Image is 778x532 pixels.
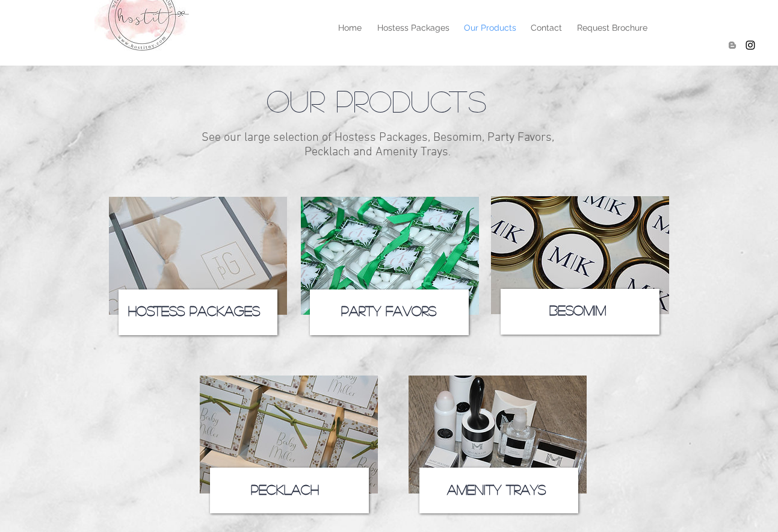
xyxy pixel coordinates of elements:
img: IMG_7991.JPG [200,376,378,493]
p: Request Brochure [571,19,653,37]
ul: Social Bar [726,39,756,51]
a: Our Products [456,19,523,37]
p: Contact [525,19,568,37]
p: Home [332,19,368,37]
a: Request Brochure [569,19,655,37]
span: Our Products [267,85,486,116]
span: See our large selection of Hostess Packages, Besomim, Party Favors, Pecklach and Amenity Trays. [202,131,554,159]
img: IMG_1662 (2).jpg [301,197,479,315]
a: Pecklach [251,483,319,496]
a: Party Favors [341,304,436,317]
a: Hostess Packages [128,304,260,317]
a: Hostess Packages [369,19,456,37]
p: Hostess Packages [371,19,455,37]
img: IMG_2054.JPG [109,197,287,315]
a: Contact [523,19,569,37]
p: Our Products [458,19,522,37]
img: Blogger [726,39,738,51]
a: Amenity Trays [447,483,546,496]
img: IMG_3288_edited.jpg [409,376,587,493]
nav: Site [149,19,655,37]
img: Hostitny [744,39,756,51]
a: Home [330,19,369,37]
a: Besomim [549,303,606,317]
img: IMG_4749.JPG [491,196,669,314]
